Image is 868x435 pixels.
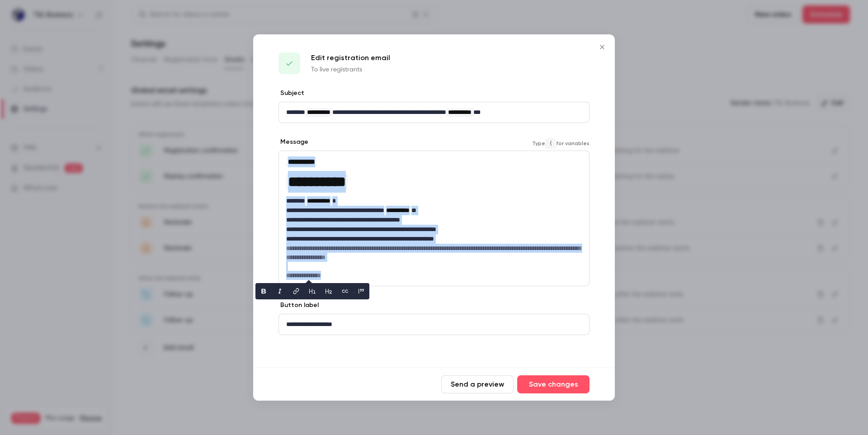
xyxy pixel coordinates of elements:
[278,137,308,147] label: Message
[354,284,368,298] button: blockquote
[517,375,590,393] button: Save changes
[593,38,611,56] button: Close
[279,314,589,335] div: editor
[311,65,390,74] p: To live registrants
[532,138,590,149] span: Type for variables
[256,284,271,298] button: bold
[278,301,319,310] label: Button label
[545,138,556,149] code: {
[273,284,287,298] button: italic
[289,284,303,298] button: link
[279,102,589,123] div: editor
[278,89,304,98] label: Subject
[311,52,390,63] p: Edit registration email
[279,151,589,285] div: editor
[441,375,514,393] button: Send a preview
